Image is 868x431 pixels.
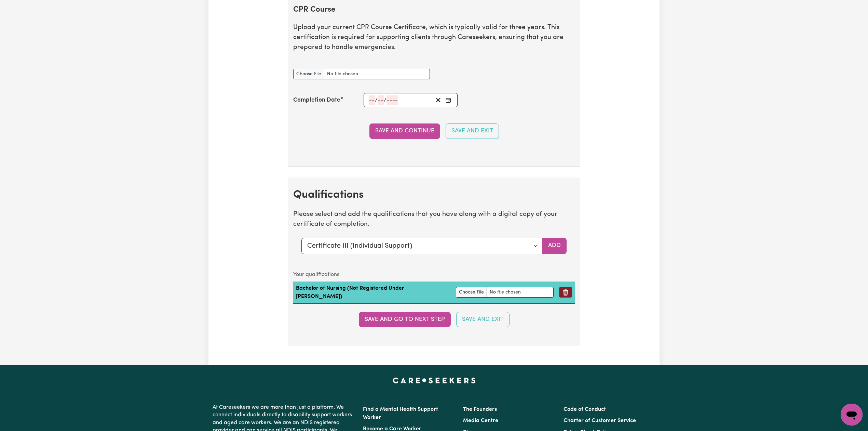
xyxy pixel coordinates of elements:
[293,188,575,201] h2: Qualifications
[293,5,575,15] h2: CPR Course
[444,95,453,105] button: Enter the Completion Date of your CPR Course
[456,312,510,327] button: Save and Exit
[369,95,375,105] input: --
[384,97,386,103] span: /
[463,418,498,423] a: Media Centre
[841,404,863,426] iframe: Button to launch messaging window
[369,123,440,139] button: Save and Continue
[359,312,451,327] button: Save and go to next step
[378,95,384,105] input: --
[564,418,636,423] a: Charter of Customer Service
[386,95,398,105] input: ----
[363,407,438,420] a: Find a Mental Health Support Worker
[463,407,497,412] a: The Founders
[375,97,378,103] span: /
[433,95,444,105] button: Clear date
[559,287,572,298] button: Remove qualification
[293,210,575,230] p: Please select and add the qualifications that you have along with a digital copy of your certific...
[564,407,606,412] a: Code of Conduct
[393,378,476,383] a: Careseekers home page
[293,96,340,105] label: Completion Date
[293,268,575,282] caption: Your qualifications
[446,123,499,139] button: Save and Exit
[293,23,575,52] p: Upload your current CPR Course Certificate, which is typically valid for three years. This certif...
[542,238,567,254] button: Add selected qualification
[293,282,453,304] td: Bachelor of Nursing (Not Registered Under [PERSON_NAME])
